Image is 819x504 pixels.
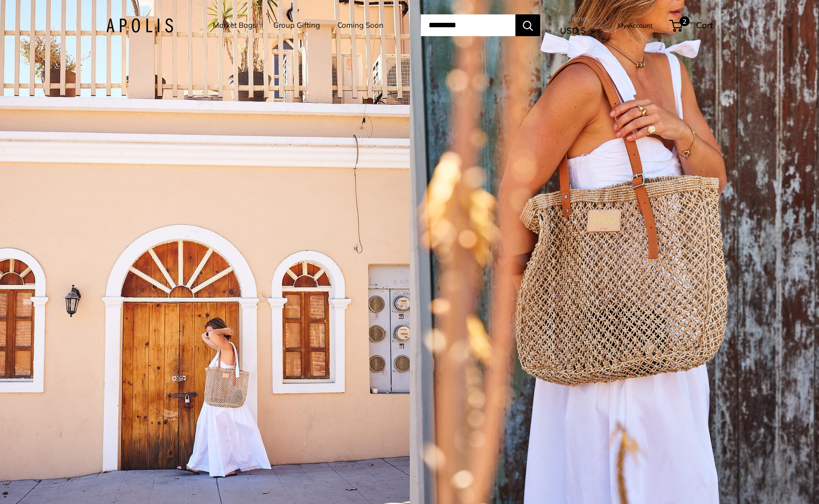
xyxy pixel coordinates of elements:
[421,14,515,36] input: Search...
[560,23,596,39] button: USD $
[670,17,713,33] a: 2 Cart
[560,12,596,26] span: Currency
[680,16,690,26] span: 2
[618,19,653,31] a: My Account
[696,20,713,30] span: Cart
[337,18,383,32] a: Coming Soon
[213,18,256,32] a: Market Bags
[515,14,540,36] button: Search
[106,18,173,33] img: Apolis
[8,466,106,496] iframe: Sign Up via Text for Offers
[273,18,320,32] a: Group Gifting
[560,25,586,36] span: USD $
